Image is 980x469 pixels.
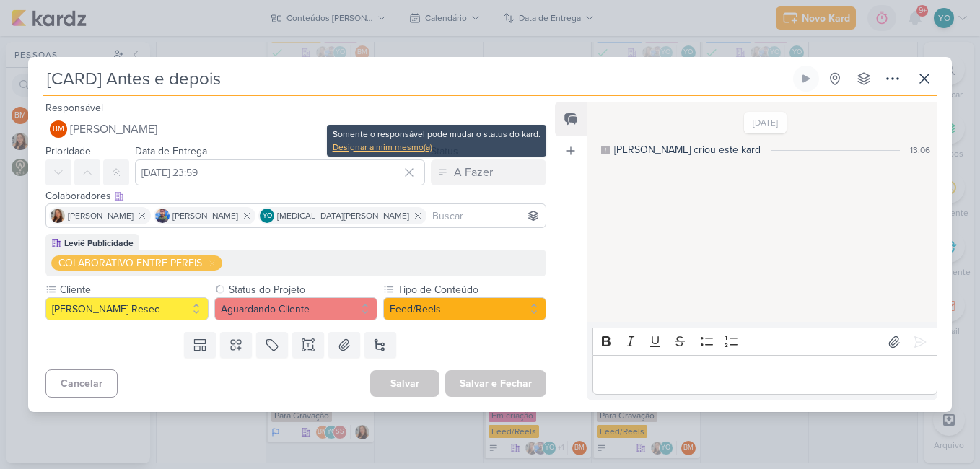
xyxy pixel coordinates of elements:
span: [PERSON_NAME] [68,209,134,222]
div: 13:06 [910,144,930,157]
label: Cliente [58,282,209,297]
div: Editor editing area: main [592,355,937,395]
div: Editor toolbar [592,328,937,356]
button: [PERSON_NAME] Resec [45,297,209,320]
div: Yasmin Oliveira [260,209,274,223]
button: A Fazer [431,159,546,185]
div: Colaboradores [45,188,546,203]
button: Cancelar [45,369,118,398]
span: [PERSON_NAME] [70,120,157,138]
input: Select a date [135,159,425,185]
p: BM [53,126,64,133]
button: Feed/Reels [383,297,546,320]
div: [PERSON_NAME] criou este kard [614,142,761,157]
button: BM [PERSON_NAME] [45,116,546,142]
img: Franciluce Carvalho [51,209,65,223]
div: Designar a mim mesmo(a) [333,141,541,154]
label: Data de Entrega [135,145,207,157]
span: [PERSON_NAME] [172,209,238,222]
button: Aguardando Cliente [214,297,377,320]
div: Leviê Publicidade [64,237,134,250]
span: [MEDICAL_DATA][PERSON_NAME] [277,209,409,222]
div: Somente o responsável pode mudar o status do kard. [333,128,541,141]
input: Kard Sem Título [43,66,790,92]
div: COLABORATIVO ENTRE PERFIS [58,255,202,271]
img: Guilherme Savio [155,209,170,223]
p: YO [263,213,272,220]
div: Beth Monteiro [50,120,67,138]
div: A Fazer [454,164,493,181]
div: Ligar relógio [800,73,812,84]
label: Tipo de Conteúdo [396,282,546,297]
input: Buscar [429,207,543,224]
label: Status do Projeto [227,282,377,297]
label: Prioridade [45,145,91,157]
label: Responsável [45,102,103,114]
